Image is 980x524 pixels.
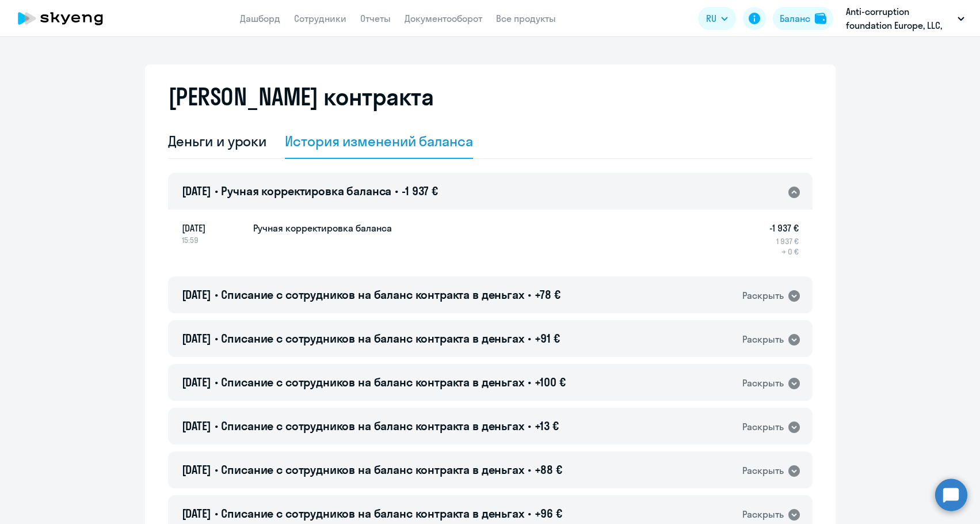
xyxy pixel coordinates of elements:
[528,287,531,302] span: •
[215,506,218,521] span: •
[840,5,970,32] button: Anti-corruption foundation Europe, LLC, Предоплата Posterum
[815,13,826,24] img: balance
[215,331,218,345] span: •
[528,331,531,345] span: •
[395,184,398,198] span: •
[182,331,211,345] span: [DATE]
[535,462,562,477] span: +88 €
[182,235,244,245] span: 15:59
[769,236,799,246] p: 1 937 €
[535,506,562,521] span: +96 €
[182,419,211,433] span: [DATE]
[285,132,473,150] div: История изменений баланса
[742,376,784,390] div: Раскрыть
[742,288,784,303] div: Раскрыть
[215,287,218,302] span: •
[528,375,531,389] span: •
[535,419,559,433] span: +13 €
[773,7,833,30] button: Балансbalance
[253,221,392,235] h5: Ручная корректировка баланса
[221,331,524,345] span: Списание с сотрудников на баланс контракта в деньгах
[780,12,810,25] div: Баланс
[742,332,784,347] div: Раскрыть
[182,506,211,521] span: [DATE]
[742,420,784,434] div: Раскрыть
[221,462,524,477] span: Списание с сотрудников на баланс контракта в деньгах
[182,462,211,477] span: [DATE]
[182,287,211,302] span: [DATE]
[215,184,218,198] span: •
[706,12,716,25] span: RU
[535,375,566,389] span: +100 €
[535,331,560,345] span: +91 €
[215,419,218,433] span: •
[294,13,346,24] a: Сотрудники
[221,506,524,521] span: Списание с сотрудников на баланс контракта в деньгах
[846,5,953,32] p: Anti-corruption foundation Europe, LLC, Предоплата Posterum
[742,507,784,522] div: Раскрыть
[240,13,280,24] a: Дашборд
[535,287,560,302] span: +78 €
[769,221,799,235] h5: -1 937 €
[528,419,531,433] span: •
[221,419,524,433] span: Списание с сотрудников на баланс контракта в деньгах
[182,184,211,198] span: [DATE]
[405,13,482,24] a: Документооборот
[769,246,799,257] p: → 0 €
[698,7,736,30] button: RU
[496,13,556,24] a: Все продукты
[182,375,211,389] span: [DATE]
[221,375,524,389] span: Списание с сотрудников на баланс контракта в деньгах
[742,464,784,478] div: Раскрыть
[528,506,531,521] span: •
[221,287,524,302] span: Списание с сотрудников на баланс контракта в деньгах
[402,184,438,198] span: -1 937 €
[182,221,244,235] span: [DATE]
[168,132,267,150] div: Деньги и уроки
[528,462,531,477] span: •
[221,184,391,198] span: Ручная корректировка баланса
[168,83,434,111] h2: [PERSON_NAME] контракта
[215,375,218,389] span: •
[215,462,218,477] span: •
[360,13,391,24] a: Отчеты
